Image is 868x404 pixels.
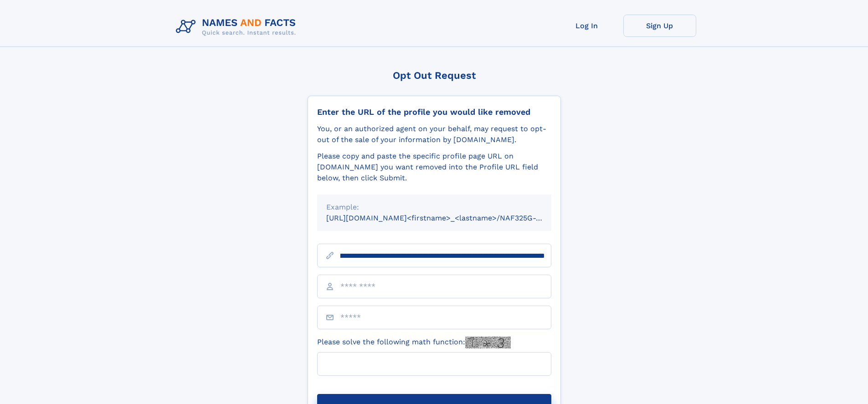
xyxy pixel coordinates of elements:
[317,151,551,184] div: Please copy and paste the specific profile page URL on [DOMAIN_NAME] you want removed into the Pr...
[326,202,542,213] div: Example:
[172,15,303,39] img: Logo Names and Facts
[623,15,696,37] a: Sign Up
[550,15,623,37] a: Log In
[317,123,551,145] div: You, or an authorized agent on your behalf, may request to opt-out of the sale of your informatio...
[317,337,511,348] label: Please solve the following math function:
[317,107,551,117] div: Enter the URL of the profile you would like removed
[308,70,561,81] div: Opt Out Request
[326,214,569,222] small: [URL][DOMAIN_NAME]<firstname>_<lastname>/NAF325G-xxxxxxxx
